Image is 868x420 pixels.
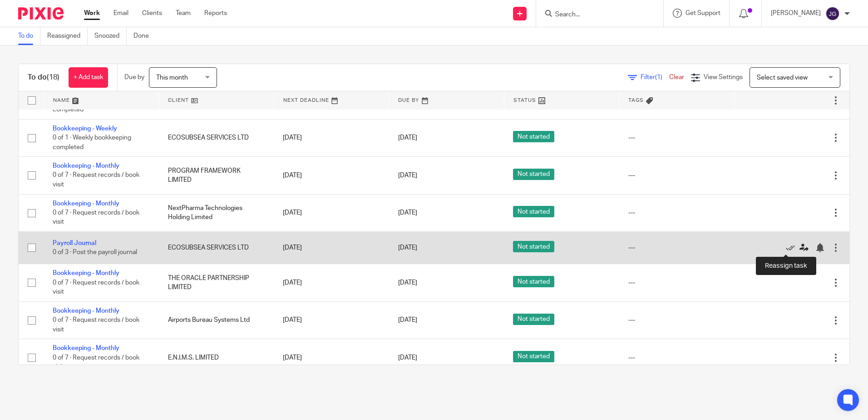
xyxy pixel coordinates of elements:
span: This month [156,75,188,81]
a: To do [18,27,40,45]
div: --- [628,133,725,142]
span: 0 of 3 · Post the payroll journal [53,249,137,255]
span: [DATE] [398,317,417,324]
td: E.N.I.M.S. LIMITED [159,339,274,376]
td: THE ORACLE PARTNERSHIP LIMITED [159,264,274,301]
a: Bookkeeping - Weekly [53,125,117,132]
td: [DATE] [274,232,389,264]
span: Not started [513,351,554,362]
a: Reassigned [47,27,88,45]
span: Not started [513,131,554,142]
div: --- [628,208,725,217]
span: (1) [655,74,662,80]
td: NextPharma Technologies Holding Limited [159,194,274,231]
a: Payroll Journal [53,240,96,246]
td: PROGRAM FRAMEWORK LIMITED [159,157,274,194]
span: 0 of 1 · Weekly bookkeeping completed [53,135,131,150]
div: --- [628,171,725,180]
img: svg%3E [825,6,840,21]
td: ECOSUBSEA SERVICES LTD [159,232,274,264]
span: 0 of 7 · Request records / book visit [53,210,139,225]
a: Email [113,9,128,18]
input: Search [554,11,636,19]
a: + Add task [69,67,108,88]
h1: To do [28,73,59,82]
a: Bookkeeping - Monthly [53,200,119,207]
span: Not started [513,206,554,217]
a: Bookkeeping - Monthly [53,270,119,276]
a: Bookkeeping - Monthly [53,163,119,169]
a: Bookkeeping - Monthly [53,308,119,314]
span: Not started [513,276,554,287]
p: [PERSON_NAME] [771,9,821,18]
span: Tags [628,98,644,103]
span: Get Support [686,10,720,16]
span: [DATE] [398,172,417,179]
span: Filter [641,74,669,80]
td: [DATE] [274,157,389,194]
span: Select saved view [757,75,808,81]
div: --- [628,315,725,325]
td: Airports Bureau Systems Ltd [159,301,274,339]
td: [DATE] [274,119,389,156]
td: [DATE] [274,301,389,339]
span: 0 of 7 · Request records / book visit [53,172,139,188]
img: Pixie [18,7,64,20]
td: [DATE] [274,264,389,301]
td: ECOSUBSEA SERVICES LTD [159,119,274,156]
div: --- [628,353,725,362]
a: Clear [669,74,684,80]
span: Not started [513,241,554,252]
span: View Settings [704,74,743,80]
a: Snoozed [94,27,127,45]
td: [DATE] [274,339,389,376]
a: Work [84,9,100,18]
span: Not started [513,314,554,325]
a: Done [133,27,156,45]
a: Reports [204,9,227,18]
div: --- [628,278,725,287]
a: Team [176,9,191,18]
td: [DATE] [274,194,389,231]
a: Mark as done [786,243,799,252]
p: Due by [124,73,144,82]
span: [DATE] [398,245,417,251]
span: [DATE] [398,355,417,361]
div: --- [628,243,725,252]
span: [DATE] [398,135,417,141]
a: Clients [142,9,162,18]
span: (18) [47,74,59,81]
a: Bookkeeping - Monthly [53,345,119,351]
span: Not started [513,169,554,180]
span: 0 of 7 · Request records / book visit [53,280,139,295]
span: [DATE] [398,280,417,286]
span: 0 of 7 · Request records / book visit [53,355,139,370]
span: 0 of 7 · Request records / book visit [53,317,139,333]
span: [DATE] [398,210,417,216]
